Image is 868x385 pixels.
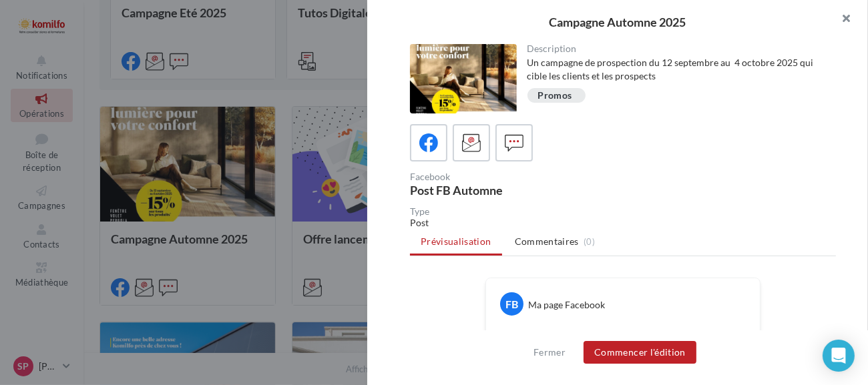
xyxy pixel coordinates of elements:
div: Post FB Automne [410,184,618,196]
button: Commencer l'édition [584,341,696,364]
div: Promos [538,91,572,101]
div: Description [527,44,826,53]
span: (0) [584,236,595,247]
button: Fermer [528,344,571,360]
div: Campagne Automne 2025 [389,16,847,28]
div: FB [500,292,523,316]
div: Post [410,216,836,230]
div: Type [410,207,836,216]
div: Ma page Facebook [528,298,605,312]
div: Un campagne de prospection du 12 septembre au 4 octobre 2025 qui cible les clients et les prospects [527,56,826,83]
div: Facebook [410,172,618,181]
span: Commentaires [515,235,579,248]
div: Open Intercom Messenger [823,340,855,372]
